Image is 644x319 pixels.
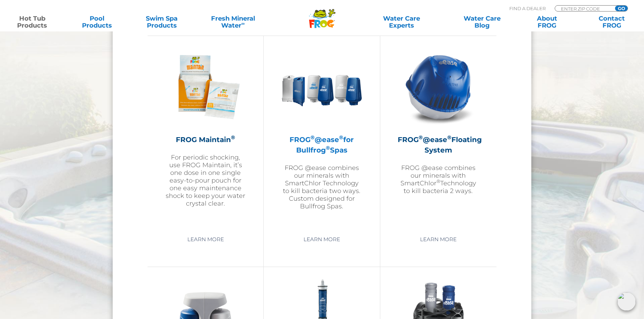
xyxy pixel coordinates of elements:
a: ContactFROG [586,15,637,29]
a: PoolProducts [72,15,122,29]
a: Learn More [295,233,348,246]
a: FROG®@ease®for Bullfrog®SpasFROG @ease combines our minerals with SmartChlor Technology to kill b... [281,46,362,228]
img: Frog_Maintain_Hero-2-v2-300x300.png [165,46,246,127]
p: For periodic shocking, use FROG Maintain, it’s one dose in one single easy-to-pour pouch for one ... [165,154,246,207]
sup: ∞ [241,21,245,26]
sup: ® [310,134,315,141]
a: FROG®@ease®Floating SystemFROG @ease combines our minerals with SmartChlor®Technology to kill bac... [398,46,479,228]
img: openIcon [617,292,636,311]
p: FROG @ease combines our minerals with SmartChlor Technology to kill bacteria 2 ways. [398,164,479,195]
sup: ® [436,178,440,184]
a: Water CareBlog [457,15,507,29]
input: GO [615,6,628,11]
a: Hot TubProducts [7,15,57,29]
sup: ® [326,144,330,151]
a: Water CareExperts [361,15,443,29]
img: hot-tub-product-atease-system-300x300.png [398,46,479,127]
h2: FROG @ease Floating System [398,134,479,155]
p: Find A Dealer [509,5,546,12]
sup: ® [231,134,235,141]
p: FROG @ease combines our minerals with SmartChlor Technology to kill bacteria two ways. Custom des... [281,164,362,210]
a: Swim SpaProducts [137,15,187,29]
a: FROG Maintain®For periodic shocking, use FROG Maintain, it’s one dose in one single easy-to-pour ... [165,46,246,228]
h2: FROG @ease for Bullfrog Spas [281,134,362,155]
a: Learn More [179,233,232,246]
a: AboutFROG [522,15,572,29]
input: Zip Code Form [560,6,607,12]
sup: ® [339,134,343,141]
h2: FROG Maintain [165,134,246,145]
sup: ® [447,134,451,141]
img: bullfrog-product-hero-300x300.png [281,46,362,127]
a: Learn More [412,233,465,246]
a: Fresh MineralWater∞ [201,15,264,29]
sup: ® [419,134,423,141]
